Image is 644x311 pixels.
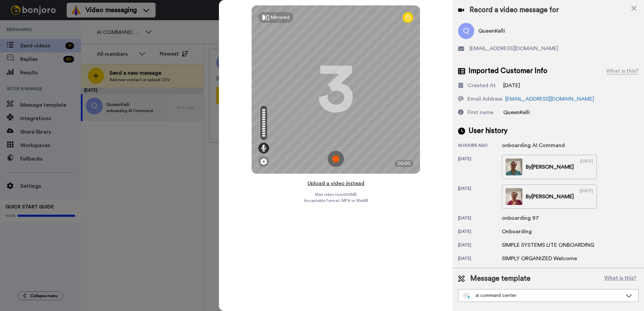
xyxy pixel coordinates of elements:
div: [DATE] [458,156,502,179]
a: [EMAIL_ADDRESS][DOMAIN_NAME] [505,96,594,102]
div: [DATE] [458,215,502,222]
div: [DATE] [458,256,502,263]
div: What is this? [606,67,639,75]
button: What is this? [602,274,639,284]
div: [DATE] [458,186,502,209]
img: ic_record_start.svg [328,151,344,167]
div: First name [468,108,493,116]
img: adc33dde-1e69-48e1-816a-cf139b310ab0-thumb.jpg [506,188,522,205]
div: [DATE] [458,242,502,249]
div: ai command center [464,292,622,299]
button: Upload a video instead [305,179,366,188]
div: Email Address [468,95,503,103]
img: nextgen-template.svg [464,293,470,299]
span: Acceptable format: MP4 or WebM [304,198,368,203]
div: Onboarding [502,228,536,236]
div: onboarding 97 [502,214,539,222]
div: 00:00 [395,160,413,167]
div: Created At [468,81,496,90]
div: 3 [317,64,354,115]
div: By [PERSON_NAME] [526,163,574,171]
span: Max video size: 500 MB [315,192,357,197]
img: ic_gear.svg [260,158,267,165]
div: onboarding AI Command [502,141,565,149]
span: [EMAIL_ADDRESS][DOMAIN_NAME] [470,44,558,53]
a: By[PERSON_NAME][DATE] [502,155,597,179]
a: By[PERSON_NAME][DATE] [502,184,597,209]
div: [DATE] [458,229,502,236]
span: User history [469,126,508,136]
div: [DATE] [580,188,593,205]
span: QueenKelli [503,110,530,115]
div: SIMPLY ORGANIZED Welcome [502,254,577,263]
div: 16 hours ago [458,143,502,149]
span: Message template [470,274,530,284]
div: By [PERSON_NAME] [526,193,574,201]
span: Imported Customer Info [469,66,547,76]
span: [DATE] [503,83,520,88]
div: SIMPLE SYSTEMS LITE ONBOARDING [502,241,594,249]
div: [DATE] [580,159,593,175]
img: e1650785-a049-40cf-b8a5-1984863983e2-thumb.jpg [506,159,522,175]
